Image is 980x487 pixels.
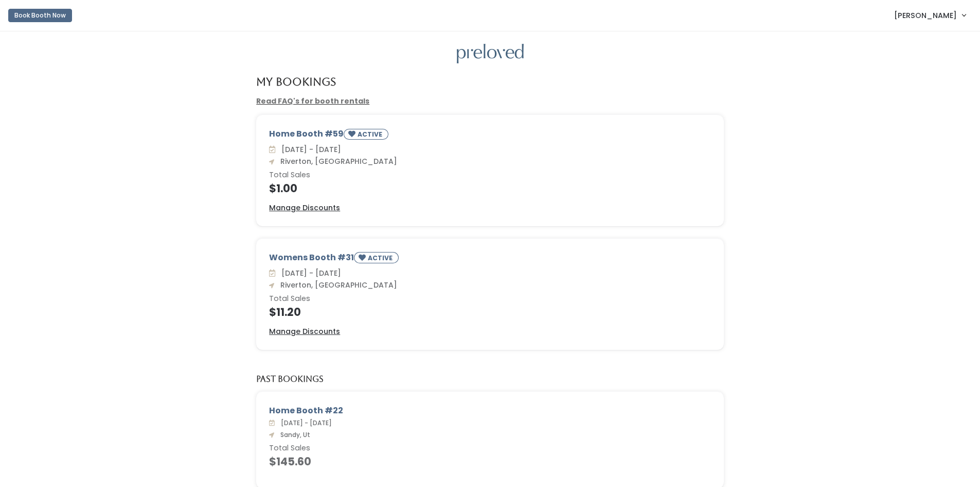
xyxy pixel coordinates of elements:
[894,10,957,21] span: [PERSON_NAME]
[256,375,324,384] h5: Past Bookings
[269,171,711,179] h6: Total Sales
[358,130,384,139] small: ACTIVE
[277,144,341,155] span: [DATE] - [DATE]
[269,203,340,213] u: Manage Discounts
[276,156,397,166] span: Riverton, [GEOGRAPHIC_DATA]
[276,280,397,290] span: Riverton, [GEOGRAPHIC_DATA]
[269,251,711,267] div: Womens Booth #31
[277,418,332,427] span: [DATE] - [DATE]
[368,254,395,262] small: ACTIVE
[269,405,711,417] div: Home Booth #22
[457,44,524,64] img: preloved logo
[269,444,711,452] h6: Total Sales
[269,306,711,318] h4: $11.20
[256,96,369,106] a: Read FAQ's for booth rentals
[269,326,340,337] a: Manage Discounts
[277,268,341,278] span: [DATE] - [DATE]
[884,4,976,26] a: [PERSON_NAME]
[269,128,711,144] div: Home Booth #59
[8,4,72,27] a: Book Booth Now
[8,9,72,22] button: Book Booth Now
[269,456,711,467] h4: $145.60
[276,430,310,439] span: Sandy, Ut
[269,295,711,303] h6: Total Sales
[269,203,340,213] a: Manage Discounts
[256,76,336,88] h4: My Bookings
[269,182,711,194] h4: $1.00
[269,326,340,337] u: Manage Discounts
